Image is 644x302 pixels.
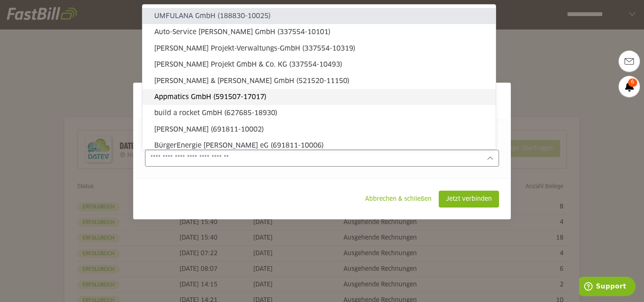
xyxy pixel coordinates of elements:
[439,191,499,208] sl-button: Jetzt verbinden
[142,138,496,154] sl-option: BürgerEnergie [PERSON_NAME] eG (691811-10006)
[142,24,496,40] sl-option: Auto-Service [PERSON_NAME] GmbH (337554-10101)
[142,73,496,89] sl-option: [PERSON_NAME] & [PERSON_NAME] GmbH (521520-11150)
[628,78,637,87] span: 6
[142,105,496,121] sl-option: build a rocket GmbH (627685-18930)
[579,277,636,298] iframe: Öffnet ein Widget, in dem Sie weitere Informationen finden
[142,89,496,105] sl-option: Appmatics GmbH (591507-17017)
[142,121,496,138] sl-option: [PERSON_NAME] (691811-10002)
[142,40,496,57] sl-option: [PERSON_NAME] Projekt-Verwaltungs-GmbH (337554-10319)
[619,76,640,97] a: 6
[142,8,496,24] sl-option: UMFULANA GmbH (188830-10025)
[142,57,496,73] sl-option: [PERSON_NAME] Projekt GmbH & Co. KG (337554-10493)
[358,191,439,208] sl-button: Abbrechen & schließen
